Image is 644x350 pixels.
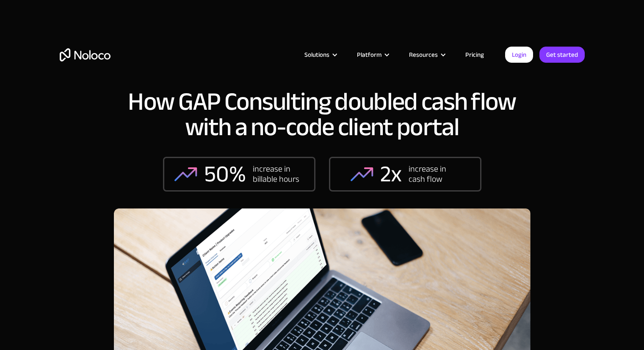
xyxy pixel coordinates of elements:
div: 2x [380,161,402,187]
a: Pricing [455,49,495,60]
h1: How GAP Consulting doubled cash flow with a no-code client portal [114,89,531,140]
div: Resources [398,49,455,60]
div: 50% [204,161,246,187]
div: Platform [357,49,381,60]
div: Solutions [294,49,346,60]
div: increase in billable hours [253,164,304,184]
div: Solutions [304,49,329,60]
a: Login [505,47,533,63]
div: increase in cash flow [409,164,459,184]
div: Resources [409,49,438,60]
a: home [60,48,111,61]
div: Platform [346,49,398,60]
a: Get started [539,47,585,63]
